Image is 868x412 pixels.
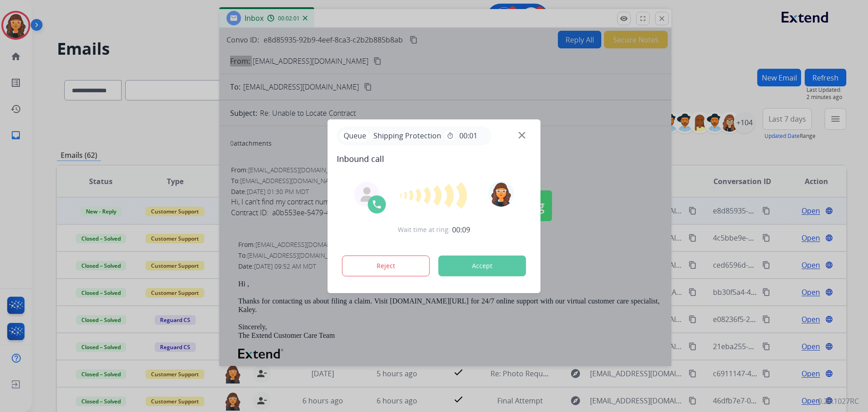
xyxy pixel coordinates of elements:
span: Shipping Protection [370,130,445,141]
button: Reject [342,256,430,276]
mat-icon: timer [447,132,454,139]
p: 0.20.1027RC [818,396,859,407]
img: avatar [488,181,514,207]
button: Accept [439,256,526,276]
span: 00:09 [452,224,470,235]
img: call-icon [372,199,382,210]
p: Queue [340,130,370,142]
span: 00:01 [459,130,477,141]
img: agent-avatar [360,187,374,202]
img: close-button [519,132,525,138]
span: Inbound call [337,152,532,165]
span: Wait time at ring: [398,225,450,234]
